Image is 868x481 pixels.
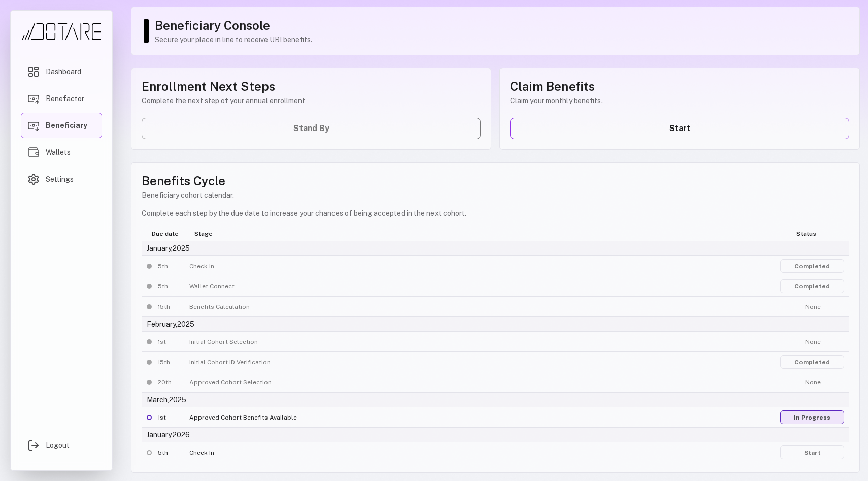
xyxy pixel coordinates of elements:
[147,448,179,457] div: 5th
[147,358,179,366] div: 15th
[46,67,81,77] span: Dashboard
[46,120,87,131] span: Beneficiary
[142,173,849,189] h1: Benefits Cycle
[155,17,849,34] h1: Beneficiary Console
[142,427,849,442] div: January, 2026
[142,392,849,407] div: March, 2025
[147,282,179,291] div: 5th
[147,413,179,422] div: 1st
[46,174,74,184] span: Settings
[142,190,849,200] p: Beneficiary cohort calendar.
[189,413,770,422] div: Approved Cohort Benefits Available
[781,300,844,313] button: None
[147,378,179,387] div: 20th
[194,230,763,238] div: Stage
[780,355,844,369] a: Completed
[780,259,844,273] a: Completed
[142,95,481,106] p: Complete the next step of your annual enrollment
[27,92,40,105] img: Benefactor
[510,95,849,106] p: Claim your monthly benefits.
[780,410,844,424] a: In Progress
[27,146,40,158] img: Wallets
[510,118,849,139] a: Start
[147,303,179,311] div: 15th
[27,119,40,132] img: Beneficiary
[189,262,770,270] div: Check In
[46,440,70,451] span: Logout
[46,147,71,157] span: Wallets
[189,358,770,366] div: Initial Cohort ID Verification
[147,338,179,346] div: 1st
[142,241,849,255] div: January, 2025
[773,230,839,238] div: Status
[142,78,481,94] h1: Enrollment Next Steps
[155,35,849,45] p: Secure your place in line to receive UBI benefits.
[781,375,844,389] button: None
[189,378,771,387] div: Approved Cohort Selection
[21,23,102,41] img: Dotare Logo
[147,262,179,270] div: 5th
[189,282,770,291] div: Wallet Connect
[46,93,84,104] span: Benefactor
[780,279,844,293] a: Completed
[189,303,771,311] div: Benefits Calculation
[142,208,849,218] p: Complete each step by the due date to increase your chances of being accepted in the next cohort.
[781,335,844,348] button: None
[142,316,849,331] div: February, 2025
[189,448,770,457] div: Check In
[510,78,849,94] h1: Claim Benefits
[780,445,844,459] a: Start
[152,230,184,238] div: Due date
[189,338,771,346] div: Initial Cohort Selection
